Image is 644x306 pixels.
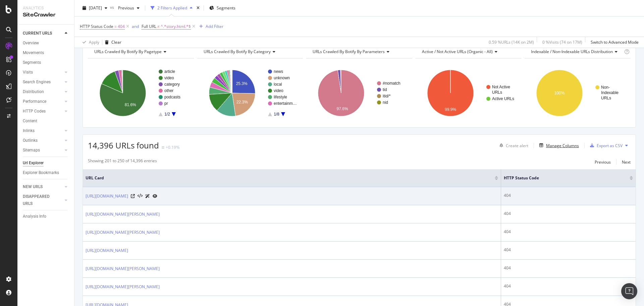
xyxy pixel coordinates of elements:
span: Previous [115,5,134,11]
svg: A chart. [306,64,412,122]
div: Overview [23,40,39,47]
a: [URL][DOMAIN_NAME] [86,247,128,254]
text: entertainm… [274,101,297,106]
div: DISAPPEARED URLS [23,193,57,207]
text: video [164,76,174,80]
div: Analytics [23,5,69,11]
text: URLs [601,96,611,100]
span: URLs Crawled By Botify By parameters [313,49,385,54]
a: Visit Online Page [131,194,135,198]
div: 2 Filters Applied [157,5,187,11]
span: URLs Crawled By Botify By pagetype [94,49,162,54]
button: [DATE] [80,3,110,13]
div: Sitemaps [23,147,40,154]
text: 25.3% [236,81,247,86]
a: Explorer Bookmarks [23,169,69,176]
div: Content [23,118,37,125]
text: Not Active [492,85,510,89]
div: Search Engines [23,79,51,86]
button: Create alert [497,140,528,151]
text: 22.3% [236,100,248,104]
span: = [114,24,117,29]
svg: A chart. [416,64,522,122]
a: Performance [23,98,63,105]
text: Non- [601,85,610,90]
span: URL Card [86,175,493,181]
text: 81.6% [125,102,136,107]
text: podcasts [164,95,180,99]
div: A chart. [88,64,194,122]
a: Search Engines [23,79,63,86]
button: Next [622,158,631,166]
span: Indexable / Non-Indexable URLs distribution [531,49,613,54]
text: 97.6% [337,106,348,111]
div: Apply [89,39,99,45]
a: [URL][DOMAIN_NAME] [86,193,128,200]
a: [URL][DOMAIN_NAME][PERSON_NAME] [86,229,160,236]
span: ^.*story.html.*$ [161,22,191,31]
div: Showing 201 to 250 of 14,396 entries [88,158,157,166]
a: Segments [23,59,69,66]
a: URL Inspection [153,192,157,200]
text: 1/8 [274,112,279,117]
svg: A chart. [525,64,631,122]
a: DISAPPEARED URLS [23,193,63,207]
div: Next [622,159,631,165]
text: 99.9% [445,107,456,112]
button: Export as CSV [587,140,623,151]
button: Segments [207,3,238,13]
button: Previous [595,158,611,166]
span: URLs Crawled By Botify By category [204,49,271,54]
text: news [274,69,283,74]
div: Export as CSV [597,143,623,148]
div: Performance [23,98,46,105]
span: Full URL [142,24,156,29]
h4: Indexable / Non-Indexable URLs Distribution [530,46,623,57]
text: 1/2 [164,112,170,117]
span: HTTP Status Code [504,175,620,181]
text: Active URLs [492,96,514,101]
a: Outlinks [23,137,63,144]
span: 404 [118,22,125,31]
span: Active / Not Active URLs (organic - all) [422,49,493,54]
div: Open Intercom Messenger [621,283,637,299]
text: local [274,82,282,87]
h4: URLs Crawled By Botify By pagetype [93,46,188,57]
text: 100% [554,91,565,95]
div: Segments [23,59,41,66]
a: AI Url Details [145,192,150,200]
a: Analysis Info [23,213,69,220]
div: times [195,5,201,11]
div: NEW URLS [23,183,43,190]
img: Equal [162,146,164,148]
span: HTTP Status Code [80,24,113,29]
text: tid [383,87,387,92]
a: Content [23,118,69,125]
div: 0.59 % URLs ( 14K on 2M ) [489,39,534,45]
h4: URLs Crawled By Botify By category [202,46,297,57]
button: and [132,23,139,30]
div: 404 [504,229,633,235]
a: Inlinks [23,127,63,134]
button: Clear [102,37,121,48]
div: Outlinks [23,137,38,144]
div: Switch to Advanced Mode [591,39,639,45]
span: Segments [217,5,235,11]
div: 404 [504,211,633,217]
div: Movements [23,49,44,56]
div: Visits [23,69,33,76]
a: NEW URLS [23,183,63,190]
span: vs [110,4,115,10]
text: article [164,69,175,74]
a: Overview [23,40,69,47]
div: HTTP Codes [23,108,46,115]
a: Distribution [23,88,63,95]
text: URLs [492,90,502,95]
text: category [164,82,180,87]
button: Apply [80,37,99,48]
div: Create alert [506,143,528,148]
div: SiteCrawler [23,11,69,19]
a: Url Explorer [23,160,69,167]
div: A chart. [197,64,303,122]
